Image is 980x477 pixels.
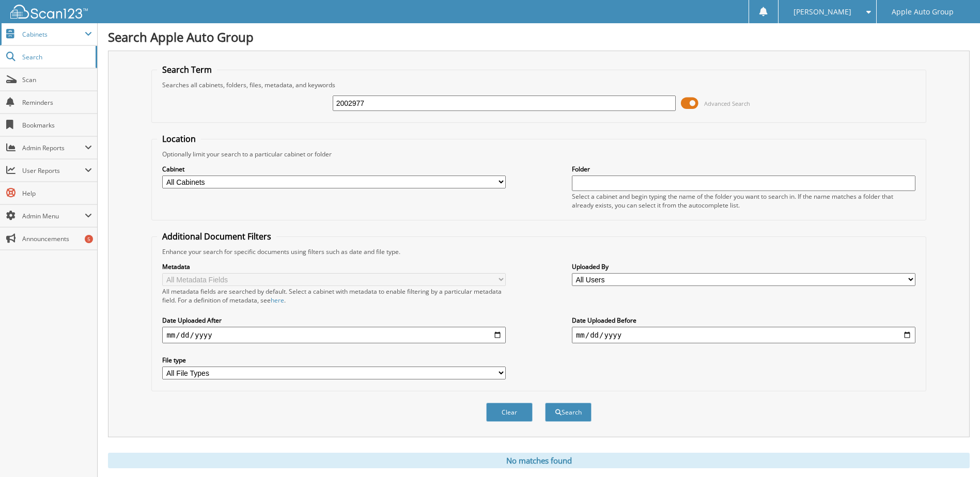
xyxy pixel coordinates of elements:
[22,212,85,220] span: Admin Menu
[157,133,201,145] legend: Location
[162,327,506,343] input: start
[22,30,85,39] span: Cabinets
[162,287,506,305] div: All metadata fields are searched by default. Select a cabinet with metadata to enable filtering b...
[157,81,920,89] div: Searches all cabinets, folders, files, metadata, and keywords
[572,192,915,210] div: Select a cabinet and begin typing the name of the folder you want to search in. If the name match...
[157,231,276,242] legend: Additional Document Filters
[162,356,506,364] label: File type
[22,234,92,243] span: Announcements
[928,427,980,477] iframe: Chat Widget
[10,5,88,19] img: scan123-logo-white.svg
[572,262,915,271] label: Uploaded By
[22,144,85,152] span: Admin Reports
[545,403,592,422] button: Search
[572,316,915,325] label: Date Uploaded Before
[892,9,954,15] span: Apple Auto Group
[162,165,506,173] label: Cabinet
[572,165,915,173] label: Folder
[162,262,506,271] label: Metadata
[85,235,93,243] div: 5
[22,121,92,130] span: Bookmarks
[572,327,915,343] input: end
[486,403,533,422] button: Clear
[157,64,217,75] legend: Search Term
[108,28,970,45] h1: Search Apple Auto Group
[704,100,750,107] span: Advanced Search
[22,75,92,84] span: Scan
[22,53,90,61] span: Search
[108,453,970,468] div: No matches found
[162,316,506,325] label: Date Uploaded After
[794,9,851,15] span: [PERSON_NAME]
[157,247,920,256] div: Enhance your search for specific documents using filters such as date and file type.
[22,189,92,198] span: Help
[22,166,85,175] span: User Reports
[271,296,284,305] a: here
[22,98,92,107] span: Reminders
[157,150,920,158] div: Optionally limit your search to a particular cabinet or folder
